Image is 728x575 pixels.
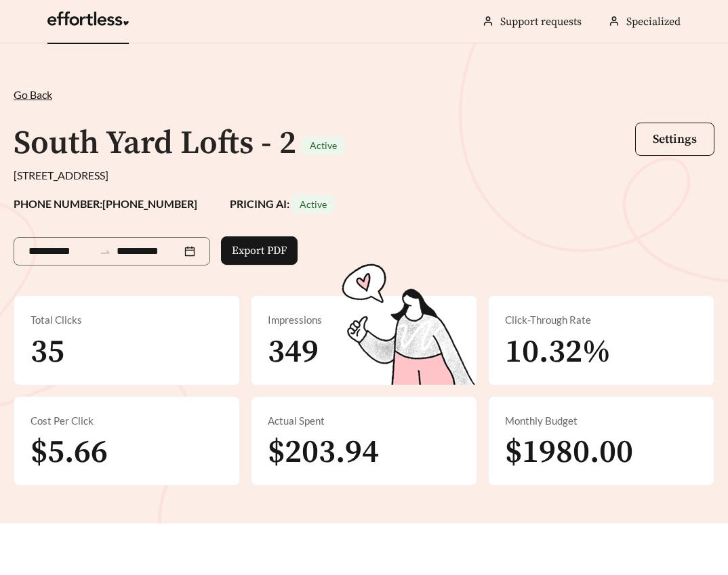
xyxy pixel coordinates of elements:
[268,432,379,473] span: $203.94
[500,15,582,28] a: Support requests
[14,167,714,184] div: [STREET_ADDRESS]
[505,332,611,372] span: 10.32%
[505,312,697,328] div: Click-Through Rate
[14,123,296,164] h1: South Yard Lofts - 2
[31,312,223,328] div: Total Clicks
[300,198,327,210] span: Active
[505,432,633,473] span: $1980.00
[232,242,287,259] span: Export PDF
[268,413,460,429] div: Actual Spent
[653,131,697,147] span: Settings
[14,197,197,210] strong: PHONE NUMBER: [PHONE_NUMBER]
[221,236,298,265] button: Export PDF
[99,246,111,258] span: swap-right
[99,245,111,257] span: to
[268,312,460,328] div: Impressions
[635,123,714,156] button: Settings
[31,432,108,473] span: $5.66
[626,15,681,28] span: Specialized
[268,332,319,372] span: 349
[31,413,223,429] div: Cost Per Click
[14,88,52,101] span: Go Back
[230,197,335,210] strong: PRICING AI:
[505,413,697,429] div: Monthly Budget
[31,332,64,372] span: 35
[310,140,337,151] span: Active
